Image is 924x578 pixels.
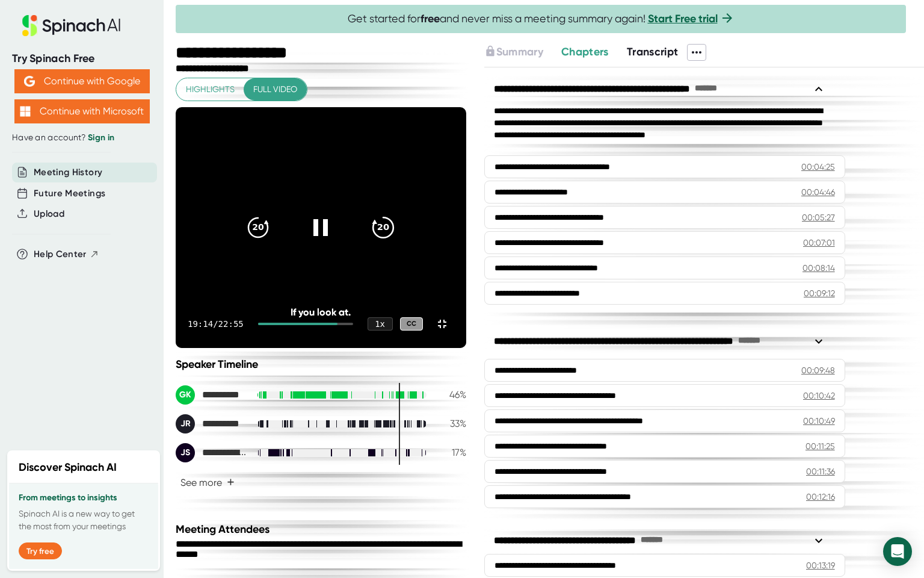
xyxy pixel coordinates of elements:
[883,537,912,566] div: Open Intercom Messenger
[176,523,469,536] div: Meeting Attendees
[34,247,87,261] span: Help Center
[244,78,307,101] button: Full video
[19,493,149,503] h3: From meetings to insights
[34,207,64,221] button: Upload
[34,166,102,179] button: Meeting History
[34,187,105,200] button: Future Meetings
[19,508,149,533] p: Spinach AI is a new way to get the most from your meetings
[176,385,248,405] div: Gary Kalin
[176,414,248,433] div: Jeff Reese
[19,542,62,559] button: Try free
[802,262,835,274] div: 00:08:14
[400,317,423,331] div: CC
[436,418,466,429] div: 33 %
[176,78,244,101] button: Highlights
[253,82,297,97] span: Full video
[348,12,735,26] span: Get started for and never miss a meeting summary again!
[801,161,835,173] div: 00:04:25
[420,12,440,25] b: free
[648,12,718,25] a: Start Free trial
[627,45,679,58] span: Transcript
[188,319,244,329] div: 19:14 / 22:55
[627,44,679,60] button: Transcript
[806,465,835,477] div: 00:11:36
[12,132,152,143] div: Have an account?
[561,45,609,58] span: Chapters
[368,317,393,331] div: 1 x
[176,472,239,493] button: See more+
[205,306,437,318] div: If you look at.
[12,52,152,66] div: Try Spinach Free
[803,415,835,427] div: 00:10:49
[19,459,117,476] h2: Discover Spinach AI
[436,389,466,400] div: 46 %
[227,477,235,487] span: +
[436,447,466,458] div: 17 %
[806,559,835,571] div: 00:13:19
[176,443,248,462] div: Javier Salazar
[803,390,835,402] div: 00:10:42
[34,247,99,261] button: Help Center
[14,99,150,123] button: Continue with Microsoft
[88,132,114,143] a: Sign in
[176,385,195,405] div: GK
[496,45,543,58] span: Summary
[801,186,835,198] div: 00:04:46
[804,287,835,299] div: 00:09:12
[14,69,150,93] button: Continue with Google
[176,358,466,371] div: Speaker Timeline
[802,211,835,223] div: 00:05:27
[806,491,835,503] div: 00:12:16
[176,414,195,433] div: JR
[561,44,609,60] button: Chapters
[186,82,235,97] span: Highlights
[801,364,835,376] div: 00:09:48
[484,44,543,60] button: Summary
[803,237,835,249] div: 00:07:01
[805,440,835,452] div: 00:11:25
[176,443,195,462] div: JS
[24,76,35,87] img: Aehbyd4JwY73AAAAAElFTkSuQmCC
